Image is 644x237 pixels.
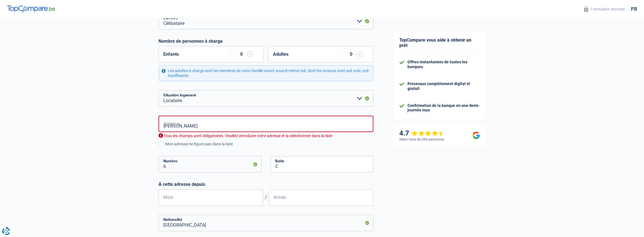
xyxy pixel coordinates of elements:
[269,189,373,206] input: AAAA
[159,133,373,139] div: Tous les champs sont obligatoires. Veuillez introduire votre adresse et la sélectionner dans la l...
[239,52,244,57] div: 0
[159,65,373,81] div: Les adultes à charge sont les membres de votre famille vivant sous le même toit, dont les revenus...
[407,81,480,91] div: Processus complètement digital et gratuit
[163,52,179,57] label: Enfants
[159,116,373,132] input: Sélectionnez votre adresse dans la barre de recherche
[7,5,55,12] img: TopCompare Logo
[159,215,373,231] input: Belgique
[631,6,637,12] div: fr
[159,182,373,187] label: À cette adresse depuis
[159,38,223,44] label: Nombre de personnes à charge
[263,195,269,200] span: /
[407,103,480,113] div: Confirmation de la banque en une demi-journée max
[407,60,480,69] div: Offres instantanées de toutes les banques
[1,155,2,155] img: Advertisement
[394,32,485,54] div: TopCompare vous aide à obtenir un prêt
[580,4,628,14] button: Formulaire sécurisé
[273,52,289,57] label: Adultes
[399,137,444,141] div: Selon l’avis de 266 personnes
[165,141,373,147] div: Mon adresse ne figure pas dans la liste
[349,52,354,57] div: 0
[159,189,263,206] input: MM
[399,129,445,137] div: 4.7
